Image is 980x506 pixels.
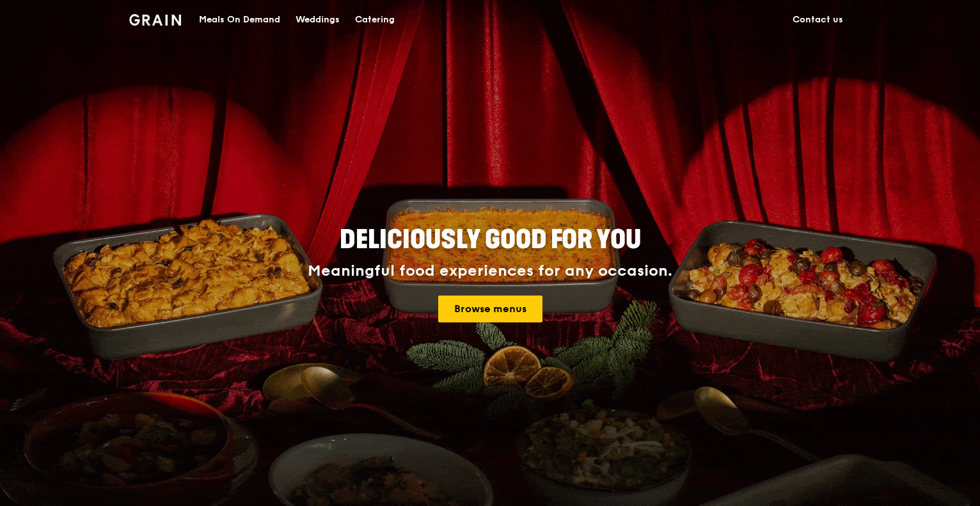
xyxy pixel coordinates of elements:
a: Catering [347,1,402,39]
img: Grain [129,14,181,26]
a: Browse menus [438,296,542,322]
div: Meals On Demand [199,1,280,39]
div: Meaningful food experiences for any occasion. [260,262,720,280]
a: Weddings [288,1,347,39]
div: Catering [355,1,395,39]
div: Weddings [296,1,340,39]
span: Deliciously good for you [340,225,641,255]
a: Contact us [785,1,851,39]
